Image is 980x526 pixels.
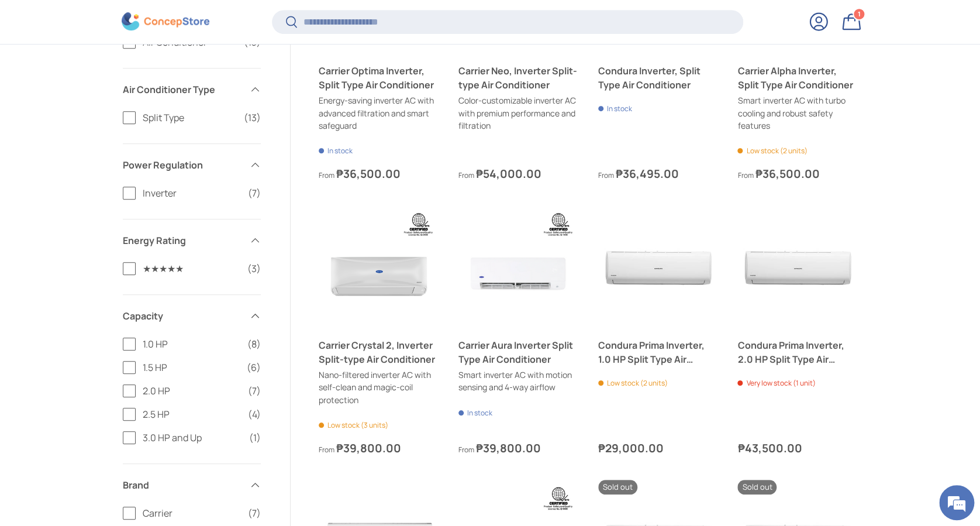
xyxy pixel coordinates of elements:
[122,13,209,31] img: ConcepStore
[143,186,241,200] span: Inverter
[123,219,261,262] summary: Energy Rating
[858,10,861,19] span: 1
[737,64,858,92] a: Carrier Alpha Inverter, Split Type Air Conditioner
[737,206,858,327] a: Condura Prima Inverter, 2.0 HP Split Type Air Conditioner
[319,206,440,327] a: Carrier Crystal 2, Inverter Split-type Air Conditioner
[247,360,261,374] span: (6)
[143,431,242,445] span: 3.0 HP and Up
[143,506,241,520] span: Carrier
[248,506,261,520] span: (7)
[248,407,261,421] span: (4)
[143,360,240,374] span: 1.5 HP
[247,262,261,276] span: (3)
[598,338,719,366] a: Condura Prima Inverter, 1.0 HP Split Type Air Conditioner
[123,158,242,172] span: Power Regulation
[123,233,242,247] span: Energy Rating
[143,337,240,351] span: 1.0 HP
[737,338,858,366] a: Condura Prima Inverter, 2.0 HP Split Type Air Conditioner
[143,407,241,421] span: 2.5 HP
[247,337,261,351] span: (8)
[123,478,242,492] span: Brand
[458,338,579,366] a: Carrier Aura Inverter Split Type Air Conditioner
[123,144,261,186] summary: Power Regulation
[244,111,261,125] span: (13)
[249,431,261,445] span: (1)
[319,338,440,366] a: Carrier Crystal 2, Inverter Split-type Air Conditioner
[123,68,261,111] summary: Air Conditioner Type
[143,262,240,276] span: ★★★★★
[458,206,579,327] a: Carrier Aura Inverter Split Type Air Conditioner
[319,64,440,92] a: Carrier Optima Inverter, Split Type Air Conditioner
[123,309,242,323] span: Capacity
[248,186,261,200] span: (7)
[248,384,261,398] span: (7)
[598,206,719,327] a: Condura Prima Inverter, 1.0 HP Split Type Air Conditioner
[598,480,637,494] span: Sold out
[737,480,777,494] span: Sold out
[598,64,719,92] a: Condura Inverter, Split Type Air Conditioner
[123,464,261,506] summary: Brand
[143,384,241,398] span: 2.0 HP
[123,295,261,337] summary: Capacity
[143,111,237,125] span: Split Type
[458,64,579,92] a: Carrier Neo, Inverter Split-type Air Conditioner
[123,82,242,97] span: Air Conditioner Type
